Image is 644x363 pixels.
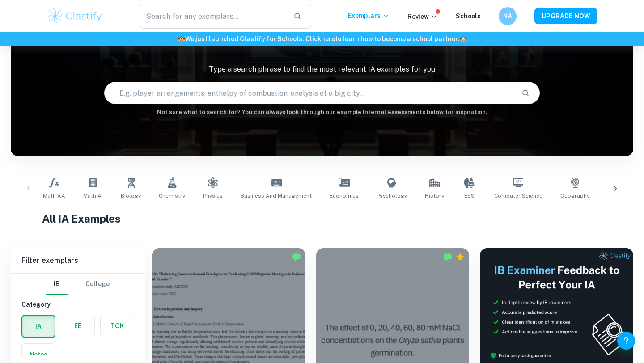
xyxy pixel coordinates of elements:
span: Chemistry [159,192,185,200]
span: 🏫 [459,35,467,42]
button: TOK [101,315,134,337]
img: Marked [292,253,301,262]
h6: Category [21,300,134,309]
input: E.g. player arrangements, enthalpy of combustion, analysis of a big city... [105,80,514,106]
span: Business and Management [241,192,312,200]
h6: Not sure what to search for? You can always look through our example Internal Assessments below f... [11,108,633,117]
p: Exemplars [348,11,390,21]
span: Biology [121,192,141,200]
h6: NA [503,11,513,21]
img: Clastify logo [47,7,103,25]
span: Math AI [83,192,103,200]
p: Type a search phrase to find the most relevant IA examples for you [11,64,633,75]
img: Marked [443,253,452,262]
p: Review [407,12,438,21]
a: Schools [456,13,481,20]
input: Search for any exemplars... [140,4,286,29]
span: Geography [560,192,589,200]
button: IB [46,274,68,295]
button: EE [61,315,94,337]
button: College [85,274,110,295]
button: NA [499,7,517,25]
img: Thumbnail [480,248,633,363]
button: UPGRADE NOW [534,8,597,24]
span: 🏫 [178,35,185,42]
span: Economics [330,192,359,200]
h1: All IA Examples [42,211,602,227]
span: Physics [203,192,223,200]
button: IA [22,316,55,337]
span: Computer Science [494,192,542,200]
a: here [321,35,335,42]
span: ESS [464,192,475,200]
h6: Filter exemplars [11,248,145,273]
span: Psychology [377,192,407,200]
div: Filter type choice [46,274,110,295]
span: History [425,192,444,200]
h6: We just launched Clastify for Schools. Click to learn how to become a school partner. [2,34,642,44]
button: Help and Feedback [617,332,635,350]
button: Search [518,85,533,101]
div: Premium [456,253,465,262]
span: Math AA [43,192,65,200]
